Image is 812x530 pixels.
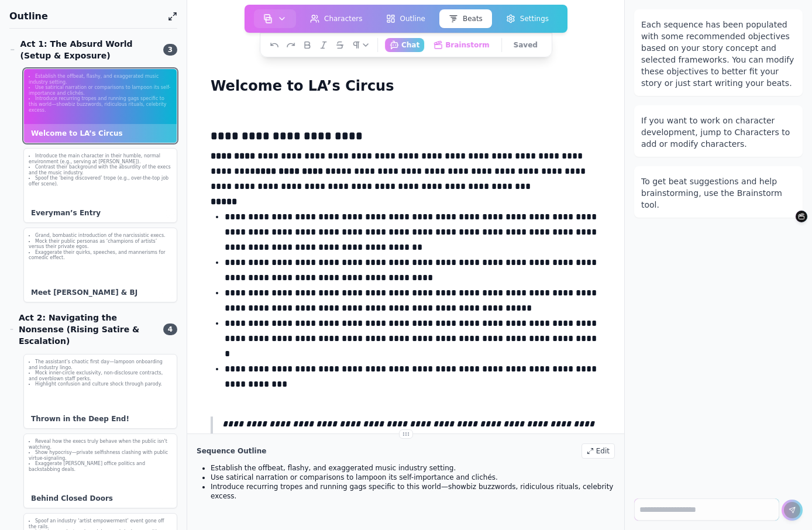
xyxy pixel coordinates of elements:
li: Reveal how the execs truly behave when the public isn't watching. [29,439,172,450]
li: Mock inner-circle exclusivity, non-disclosure contracts, and overblown staff perks. [29,370,172,381]
li: Establish the offbeat, flashy, and exaggerated music industry setting. [29,74,172,85]
li: Introduce recurring tropes and running gags specific to this world—showbiz buzzwords, ridiculous ... [211,482,615,501]
button: Characters [301,9,372,28]
button: Beats [439,9,492,28]
span: 4 [163,323,177,335]
div: Meet [PERSON_NAME] & BJ [24,283,177,302]
li: Use satirical narration or comparisons to lampoon its self-importance and clichés. [29,85,172,96]
div: Everyman’s Entry [24,204,177,222]
li: Mock their public personas as ‘champions of artists’ versus their private egos. [29,239,172,250]
div: Thrown in the Deep End! [24,409,177,428]
h1: Outline [9,9,163,23]
div: If you want to work on character development, jump to Characters to add or modify characters. [641,115,796,150]
button: Settings [497,9,558,28]
div: Each sequence has been populated with some recommended objectives based on your story concept and... [641,19,796,89]
h1: Welcome to LA’s Circus [206,75,399,97]
a: Characters [298,7,374,30]
div: Act 2: Navigating the Nonsense (Rising Satire & Escalation) [9,312,156,347]
div: Edit [582,443,615,459]
li: Establish the offbeat, flashy, and exaggerated music industry setting. [211,463,615,473]
li: Exaggerate their quirks, speeches, and mannerisms for comedic effect. [29,250,172,261]
li: Exaggerate [PERSON_NAME] office politics and backstabbing deals. [29,461,172,472]
button: Brainstorm [796,211,807,222]
button: Brainstorm [429,38,494,52]
button: Saved [509,38,542,52]
li: Introduce the main character in their humble, normal environment (e.g., serving at [PERSON_NAME]). [29,153,172,164]
div: Welcome to LA’s Circus [24,124,177,143]
span: 3 [163,44,177,56]
a: Settings [494,7,560,30]
a: Beats [437,7,494,30]
li: Spoof an industry ‘artist empowerment’ event gone off the rails. [29,518,172,529]
div: Act 1: The Absurd World (Setup & Exposure) [9,38,156,61]
li: Spoof the ‘being discovered’ trope (e.g., over-the-top job offer scene). [29,175,172,187]
a: Outline [374,7,436,30]
button: Chat [385,38,424,52]
button: Outline [376,9,434,28]
h2: Sequence Outline [197,446,266,456]
div: Behind Closed Doors [24,489,177,508]
li: Contrast their background with the absurdity of the execs and the music industry. [29,164,172,175]
li: Use satirical narration or comparisons to lampoon its self-importance and clichés. [211,473,615,482]
li: Grand, bombastic introduction of the narcissistic execs. [29,233,172,239]
li: Introduce recurring tropes and running gags specific to this world—showbiz buzzwords, ridiculous ... [29,96,172,113]
div: To get beat suggestions and help brainstorming, use the Brainstorm tool. [641,175,796,211]
li: Show hypocrisy—private selfishness clashing with public virtue-signaling. [29,450,172,461]
li: The assistant’s chaotic first day—lampoon onboarding and industry lingo. [29,359,172,370]
img: storyboard [263,14,273,23]
li: Highlight confusion and culture shock through parody. [29,381,172,387]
